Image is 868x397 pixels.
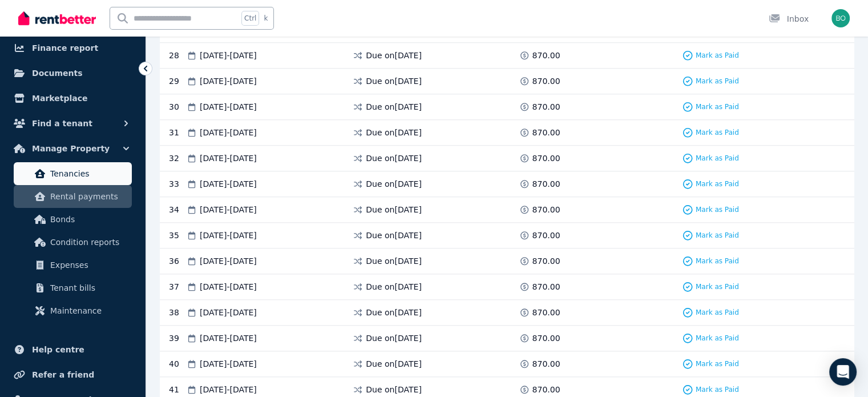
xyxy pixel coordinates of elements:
div: 31 [169,127,186,138]
a: Bonds [14,208,132,231]
div: 39 [169,332,186,344]
span: Mark as Paid [696,128,739,137]
span: [DATE] - [DATE] [200,230,257,241]
div: 41 [169,384,186,395]
a: Refer a friend [9,363,136,386]
span: [DATE] - [DATE] [200,281,257,292]
span: [DATE] - [DATE] [200,384,257,395]
span: Due on [DATE] [366,281,422,292]
a: Tenant bills [14,276,132,299]
span: 870.00 [532,332,560,344]
span: Mark as Paid [696,334,739,343]
span: 870.00 [532,50,560,61]
span: Find a tenant [32,117,92,130]
span: [DATE] - [DATE] [200,255,257,267]
a: Expenses [14,254,132,276]
span: Ctrl [241,11,259,26]
span: Due on [DATE] [366,307,422,318]
span: 870.00 [532,153,560,164]
span: [DATE] - [DATE] [200,50,257,61]
span: Refer a friend [32,368,94,382]
img: HARI KRISHNA [831,9,850,27]
span: Mark as Paid [696,154,739,163]
span: Due on [DATE] [366,153,422,164]
span: Maintenance [50,304,127,318]
span: Due on [DATE] [366,204,422,215]
a: Maintenance [14,299,132,322]
span: 870.00 [532,178,560,190]
span: Due on [DATE] [366,255,422,267]
div: 37 [169,281,186,292]
span: Mark as Paid [696,256,739,266]
div: 28 [169,50,186,61]
a: Documents [9,62,136,85]
div: 40 [169,358,186,370]
img: RentBetter [18,10,96,27]
span: [DATE] - [DATE] [200,153,257,164]
a: Marketplace [9,87,136,110]
span: Tenancies [50,167,127,181]
span: Condition reports [50,235,127,249]
span: Tenant bills [50,281,127,295]
span: 870.00 [532,230,560,241]
div: 38 [169,307,186,318]
span: Bonds [50,212,127,226]
div: Inbox [769,13,809,25]
span: [DATE] - [DATE] [200,101,257,113]
span: 870.00 [532,384,560,395]
span: Mark as Paid [696,77,739,86]
span: Mark as Paid [696,231,739,240]
span: Mark as Paid [696,179,739,189]
span: 870.00 [532,75,560,87]
span: 870.00 [532,204,560,215]
span: Mark as Paid [696,359,739,368]
button: Find a tenant [9,112,136,135]
span: Due on [DATE] [366,332,422,344]
span: Marketplace [32,91,87,105]
a: Condition reports [14,231,132,254]
div: 29 [169,75,186,87]
button: Manage Property [9,137,136,160]
a: Help centre [9,338,136,361]
span: Manage Property [32,142,110,155]
span: Mark as Paid [696,282,739,291]
span: Due on [DATE] [366,384,422,395]
span: Due on [DATE] [366,101,422,113]
span: [DATE] - [DATE] [200,358,257,370]
span: 870.00 [532,281,560,292]
span: Due on [DATE] [366,50,422,61]
span: Mark as Paid [696,385,739,394]
a: Finance report [9,37,136,59]
span: Due on [DATE] [366,230,422,241]
span: Mark as Paid [696,205,739,214]
span: [DATE] - [DATE] [200,332,257,344]
span: [DATE] - [DATE] [200,127,257,138]
div: Open Intercom Messenger [829,358,857,386]
span: 870.00 [532,307,560,318]
span: Due on [DATE] [366,178,422,190]
span: 870.00 [532,255,560,267]
div: 36 [169,255,186,267]
a: Tenancies [14,162,132,185]
span: k [264,14,268,23]
span: Mark as Paid [696,102,739,111]
span: Due on [DATE] [366,127,422,138]
span: Rental payments [50,190,127,203]
span: 870.00 [532,127,560,138]
div: 34 [169,204,186,215]
span: Due on [DATE] [366,358,422,370]
div: 35 [169,230,186,241]
span: [DATE] - [DATE] [200,204,257,215]
span: [DATE] - [DATE] [200,75,257,87]
span: Due on [DATE] [366,75,422,87]
div: 32 [169,153,186,164]
span: 870.00 [532,358,560,370]
div: 33 [169,178,186,190]
span: Documents [32,66,83,80]
span: Expenses [50,258,127,272]
span: Mark as Paid [696,51,739,60]
span: Help centre [32,343,84,356]
span: Finance report [32,41,98,55]
span: 870.00 [532,101,560,113]
a: Rental payments [14,185,132,208]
